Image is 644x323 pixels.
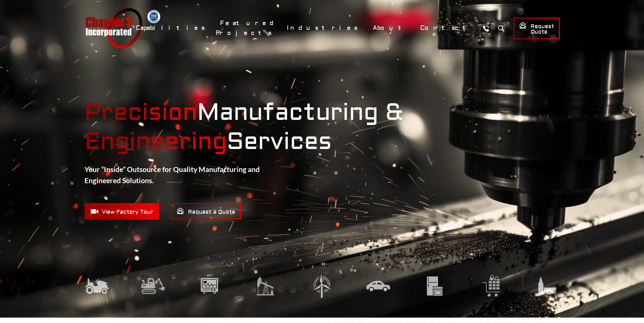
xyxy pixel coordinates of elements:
mark: Engineering [85,127,227,156]
a: About [368,21,412,35]
strong: Your “Inside” Outsource for Quality Manufacturing and Engineered Solutions. [85,165,260,185]
mark: Precision [85,98,197,127]
strong: Manufacturing & Services [85,98,560,156]
span: Request a Quote [177,207,235,216]
a: Industries [282,21,365,35]
button: Search [495,22,508,35]
a: Capabilities [131,21,212,35]
a: Request Quote [513,18,560,39]
span: Request Quote [519,22,554,36]
a: Chapter 2 Incorporated [85,8,142,48]
a: View Factory Tour [85,203,159,219]
a: Contact [416,21,477,35]
a: Featured Projects [216,16,279,40]
a: Request a Quote [171,203,241,219]
span: View Factory Tour [90,207,153,216]
a: Call Us [480,22,493,35]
